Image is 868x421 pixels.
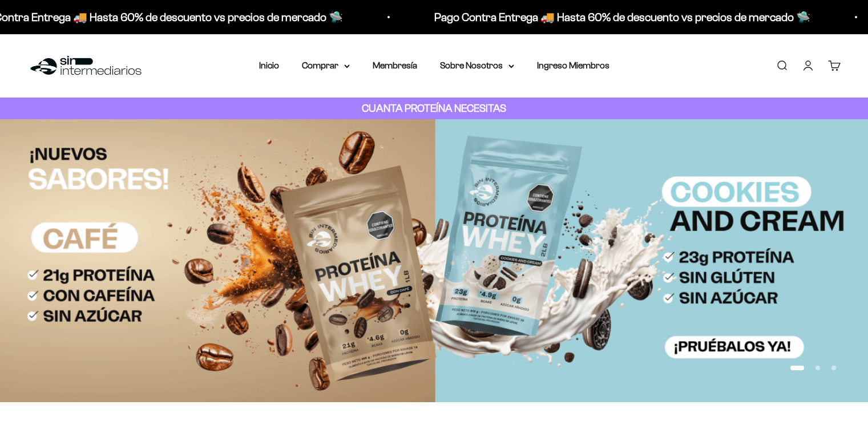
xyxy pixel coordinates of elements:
a: Ingreso Miembros [537,60,609,70]
a: Inicio [259,60,279,70]
summary: Comprar [302,58,350,73]
p: Pago Contra Entrega 🚚 Hasta 60% de descuento vs precios de mercado 🛸 [433,8,809,26]
strong: CUANTA PROTEÍNA NECESITAS [362,102,506,114]
summary: Sobre Nosotros [440,58,514,73]
a: Membresía [373,60,417,70]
